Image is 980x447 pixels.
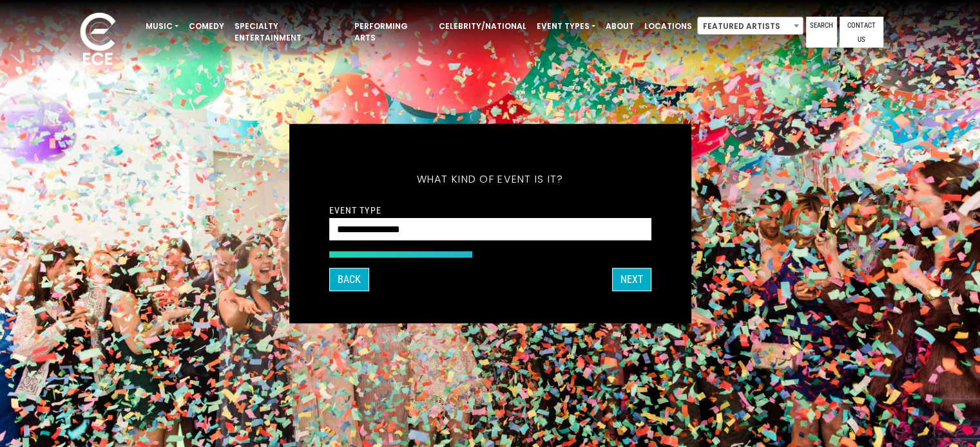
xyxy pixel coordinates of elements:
a: Event Types [532,15,600,37]
h5: What kind of event is it? [329,156,651,202]
a: Search [806,17,837,48]
button: Back [329,268,369,291]
a: Performing Arts [349,15,434,49]
a: Music [140,15,184,37]
span: Featured Artists [697,17,803,35]
a: Celebrity/National [434,15,532,37]
button: Next [612,268,651,291]
span: Featured Artists [698,17,803,35]
img: ece_new_logo_whitev2-1.png [66,9,130,71]
label: Event Type [329,204,381,215]
a: Comedy [184,15,229,37]
a: Contact Us [840,17,883,48]
a: Locations [639,15,697,37]
a: About [600,15,639,37]
a: Specialty Entertainment [229,15,349,49]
